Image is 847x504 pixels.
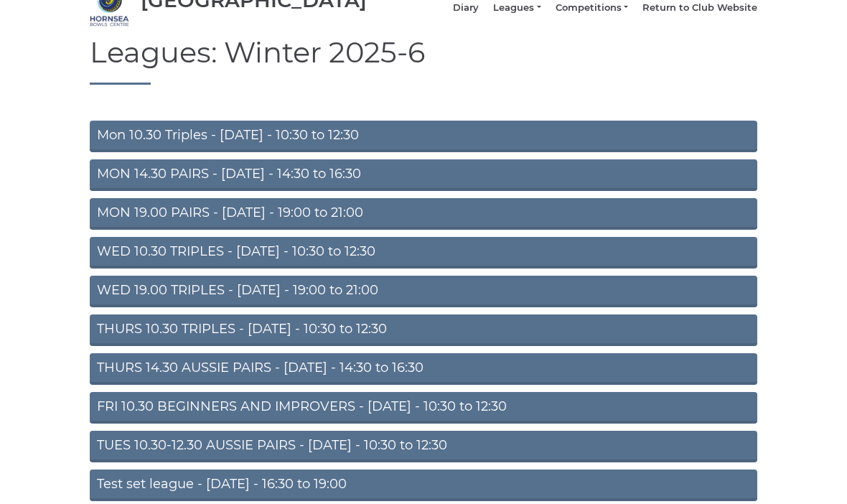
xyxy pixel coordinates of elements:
a: THURS 14.30 AUSSIE PAIRS - [DATE] - 14:30 to 16:30 [90,353,757,385]
a: FRI 10.30 BEGINNERS AND IMPROVERS - [DATE] - 10:30 to 12:30 [90,392,757,424]
a: MON 14.30 PAIRS - [DATE] - 14:30 to 16:30 [90,159,757,191]
a: WED 10.30 TRIPLES - [DATE] - 10:30 to 12:30 [90,237,757,269]
a: THURS 10.30 TRIPLES - [DATE] - 10:30 to 12:30 [90,314,757,346]
a: WED 19.00 TRIPLES - [DATE] - 19:00 to 21:00 [90,276,757,307]
a: Test set league - [DATE] - 16:30 to 19:00 [90,470,757,501]
a: Mon 10.30 Triples - [DATE] - 10:30 to 12:30 [90,121,757,152]
a: MON 19.00 PAIRS - [DATE] - 19:00 to 21:00 [90,198,757,230]
a: TUES 10.30-12.30 AUSSIE PAIRS - [DATE] - 10:30 to 12:30 [90,431,757,462]
h1: Leagues: Winter 2025-6 [90,37,757,85]
a: Leagues [493,1,541,14]
a: Competitions [556,1,628,14]
a: Diary [453,1,479,14]
a: Return to Club Website [642,1,757,14]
